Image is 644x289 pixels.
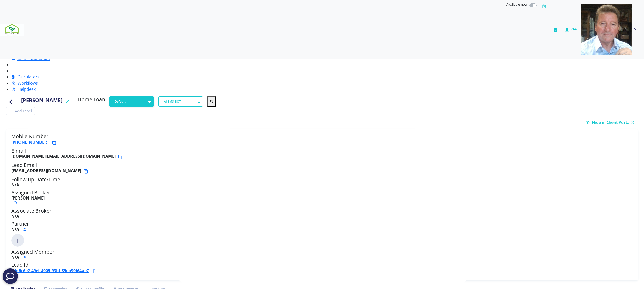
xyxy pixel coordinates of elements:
[11,168,81,174] b: [EMAIL_ADDRESS][DOMAIN_NAME]
[52,139,58,146] button: Copy phone
[18,74,39,80] span: Calculators
[11,213,19,219] b: N/A
[11,254,19,260] b: N/A
[11,182,19,188] b: N/A
[562,2,579,57] button: 264
[11,148,633,160] h5: E-mail
[11,195,45,201] b: [PERSON_NAME]
[11,56,50,61] a: SMS Automation
[11,262,633,274] h5: Lead Id
[581,4,632,55] img: 05ee49a5-7a20-4666-9e8c-f1b57a6951a1-637908577730117354.png
[586,119,636,125] a: Hide in Client Portal
[11,80,38,86] a: Workflows
[92,268,99,274] button: Copy lead id
[21,96,63,107] h4: [PERSON_NAME]
[11,154,116,160] b: [DOMAIN_NAME][EMAIL_ADDRESS][DOMAIN_NAME]
[11,176,60,183] span: Follow up Date/Time
[506,2,527,7] span: Available now
[118,154,125,160] button: Copy email
[6,107,35,115] button: Add Label
[18,80,38,86] span: Workflows
[11,234,24,247] img: Click to add new member
[18,86,36,92] span: Helpdesk
[11,268,89,273] a: 1dd6c6e2-49ef-4005-93bf-89eb90f64ae7
[11,221,633,232] h5: Partner
[158,96,203,107] button: AI SMS BOT
[11,74,39,80] a: Calculators
[571,27,577,31] span: 264
[83,168,90,174] button: Copy email
[109,96,154,107] button: Default
[11,86,36,92] a: Helpdesk
[11,226,19,232] b: N/A
[78,96,105,105] h5: Home Loan
[11,249,633,260] h5: Assigned Member
[11,162,633,174] h5: Lead Email
[11,190,633,205] h5: Assigned Broker
[11,208,633,219] h5: Associate Broker
[592,119,636,125] span: Hide in Client Portal
[11,133,633,146] h5: Mobile Number
[11,139,48,145] a: [PHONE_NUMBER]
